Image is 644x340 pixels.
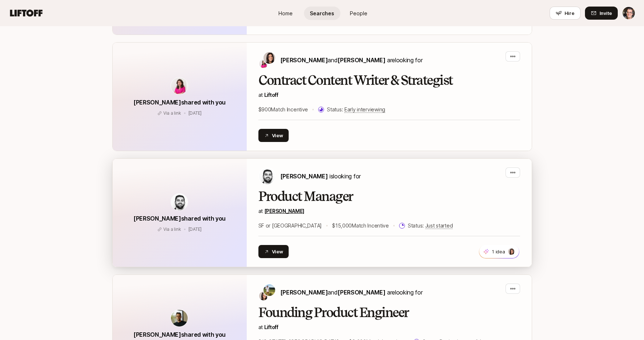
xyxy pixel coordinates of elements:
p: are looking for [280,288,423,297]
p: 1 idea [492,248,505,255]
img: Eric Smith [622,7,635,19]
span: and [328,289,385,296]
span: Home [278,9,293,17]
p: Status: [408,221,453,230]
p: at [258,91,520,99]
img: avatar-url [171,194,188,210]
span: June 5, 2025 5:11pm [188,226,202,232]
img: Emma Frane [259,59,268,68]
a: Liftoff [264,324,278,330]
p: SF or [GEOGRAPHIC_DATA] [258,221,322,230]
span: Liftoff [264,92,278,98]
span: [PERSON_NAME] [337,289,385,296]
h2: Contract Content Writer & Strategist [258,73,520,88]
a: Home [268,7,304,20]
span: [PERSON_NAME] shared with you [133,215,226,222]
span: People [350,9,367,17]
img: Eleanor Morgan [264,52,275,64]
span: Searches [310,9,334,17]
p: $900 Match Incentive [258,105,308,114]
h2: Product Manager [258,189,520,204]
button: Hire [550,7,581,20]
button: Eric Smith [622,7,635,20]
span: Early interviewing [344,106,385,113]
a: [PERSON_NAME] [264,208,304,214]
span: Invite [600,9,612,17]
button: View [258,245,289,258]
img: Hessam Mostajabi [259,168,275,184]
p: Status: [327,105,385,114]
span: and [328,56,385,64]
p: is looking for [280,171,361,181]
span: [PERSON_NAME] [280,56,328,64]
span: Just started [425,222,453,229]
span: [PERSON_NAME] [337,56,385,64]
span: [PERSON_NAME] shared with you [133,99,226,106]
span: [PERSON_NAME] [280,289,328,296]
a: Searches [304,7,340,20]
p: Via a link [163,110,181,116]
button: View [258,129,289,142]
img: Eleanor Morgan [259,292,268,300]
button: 1 idea [479,245,519,258]
p: at [258,207,520,216]
span: August 12, 2025 9:02am [188,110,202,116]
p: are looking for [280,55,423,65]
p: $15,000 Match Incentive [332,221,389,230]
a: People [340,7,377,20]
button: Invite [585,7,618,20]
h2: Founding Product Engineer [258,305,520,320]
p: Via a link [163,226,181,233]
p: at [258,323,520,332]
span: Hire [565,9,574,17]
span: [PERSON_NAME] [280,173,328,180]
img: avatar-url [171,78,188,94]
img: avatar-url [171,310,188,327]
span: [PERSON_NAME] shared with you [133,331,226,338]
img: 71d7b91d_d7cb_43b4_a7ea_a9b2f2cc6e03.jpg [508,248,515,255]
img: Tyler Kieft [264,284,275,296]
